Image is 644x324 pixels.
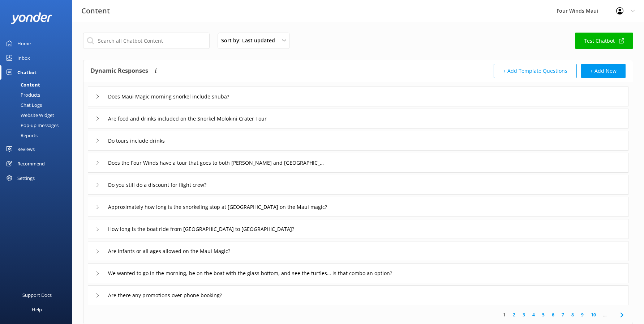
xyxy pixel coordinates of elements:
button: + Add New [581,64,626,78]
div: Support Docs [22,288,52,302]
a: 10 [587,311,600,318]
h4: Dynamic Responses [91,64,148,78]
a: 4 [529,311,538,318]
div: Inbox [17,51,30,65]
div: Settings [17,171,35,185]
div: Content [4,80,40,90]
div: Pop-up messages [4,120,59,130]
a: Test Chatbot [575,33,633,49]
a: Pop-up messages [4,120,72,130]
input: Search all Chatbot Content [83,33,210,49]
div: Chatbot [17,65,37,80]
a: 9 [578,311,587,318]
a: 5 [538,311,548,318]
a: 1 [499,311,509,318]
button: + Add Template Questions [494,64,577,78]
div: Website Widget [4,110,54,120]
a: 8 [568,311,578,318]
div: Recommend [17,156,45,171]
h3: Content [81,5,110,17]
a: 3 [519,311,529,318]
a: Products [4,90,72,100]
div: Reviews [17,142,35,156]
span: ... [600,311,610,318]
span: Sort by: Last updated [221,37,279,45]
a: 2 [509,311,519,318]
div: Products [4,90,40,100]
div: Chat Logs [4,100,42,110]
a: Content [4,80,72,90]
div: Help [32,302,42,317]
a: Website Widget [4,110,72,120]
a: Chat Logs [4,100,72,110]
div: Reports [4,130,38,140]
a: Reports [4,130,72,140]
div: Home [17,36,31,51]
a: 7 [558,311,568,318]
img: yonder-white-logo.png [11,12,52,24]
a: 6 [548,311,558,318]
